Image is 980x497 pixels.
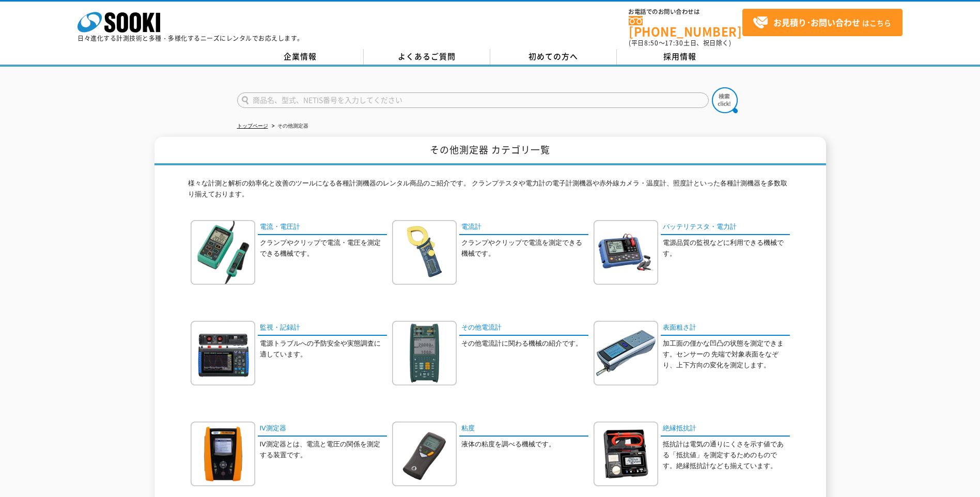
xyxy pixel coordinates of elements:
p: 電源品質の監視などに利用できる機械です。 [663,238,790,259]
p: 液体の粘度を調べる機械です。 [461,439,588,450]
p: 日々進化する計測技術と多種・多様化するニーズにレンタルでお応えします。 [77,35,304,41]
img: btn_search.png [712,87,738,113]
img: 絶縁抵抗計 [594,422,658,486]
p: クランプやクリップで電流・電圧を測定できる機械です。 [260,238,387,259]
a: 監視・記録計 [258,321,387,336]
a: 電流・電圧計 [258,220,387,235]
a: 粘度 [459,422,588,437]
a: IV測定器 [258,422,387,437]
p: 抵抗計は電気の通りにくさを示す値である「抵抗値」を測定するためのものです。絶縁抵抗計なども揃えています。 [663,439,790,471]
img: バッテリテスタ・電力計 [594,220,658,285]
span: 初めての方へ [528,51,578,62]
a: 初めての方へ [490,49,617,65]
p: 加工面の僅かな凹凸の状態を測定できます。センサーの 先端で対象表面をなぞり、上下方向の変化を測定します。 [663,338,790,370]
p: IV測定器とは、電流と電圧の関係を測定する装置です。 [260,439,387,461]
a: バッテリテスタ・電力計 [661,220,790,235]
span: (平日 ～ 土日、祝日除く) [629,38,731,48]
h1: その他測定器 カテゴリ一覧 [154,137,826,165]
img: 電流計 [392,220,457,285]
a: よくあるご質問 [364,49,490,65]
p: 電源トラブルへの予防安全や実態調査に適しています。 [260,338,387,360]
img: 表面粗さ計 [594,321,658,385]
p: その他電流計に関わる機械の紹介です。 [461,338,588,349]
a: 採用情報 [617,49,743,65]
span: 8:50 [644,38,659,48]
a: 電流計 [459,220,588,235]
span: はこちら [753,15,891,30]
img: その他電流計 [392,321,457,385]
p: 様々な計測と解析の効率化と改善のツールになる各種計測機器のレンタル商品のご紹介です。 クランプテスタや電力計の電子計測機器や赤外線カメラ・温度計、照度計といった各種計測機器を多数取り揃えております。 [188,178,792,205]
p: クランプやクリップで電流を測定できる機械です。 [461,238,588,259]
img: 監視・記録計 [191,321,255,385]
a: 表面粗さ計 [661,321,790,336]
input: 商品名、型式、NETIS番号を入力してください [237,92,709,108]
a: トップページ [237,123,268,129]
strong: お見積り･お問い合わせ [773,16,860,28]
span: 17:30 [665,38,683,48]
img: IV測定器 [191,422,255,486]
a: 絶縁抵抗計 [661,422,790,437]
a: お見積り･お問い合わせはこちら [742,9,903,36]
img: 粘度 [392,422,457,486]
a: [PHONE_NUMBER] [629,16,742,37]
a: その他電流計 [459,321,588,336]
li: その他測定器 [270,121,308,132]
a: 企業情報 [237,49,364,65]
span: お電話でのお問い合わせは [629,9,742,15]
img: 電流・電圧計 [191,220,255,285]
